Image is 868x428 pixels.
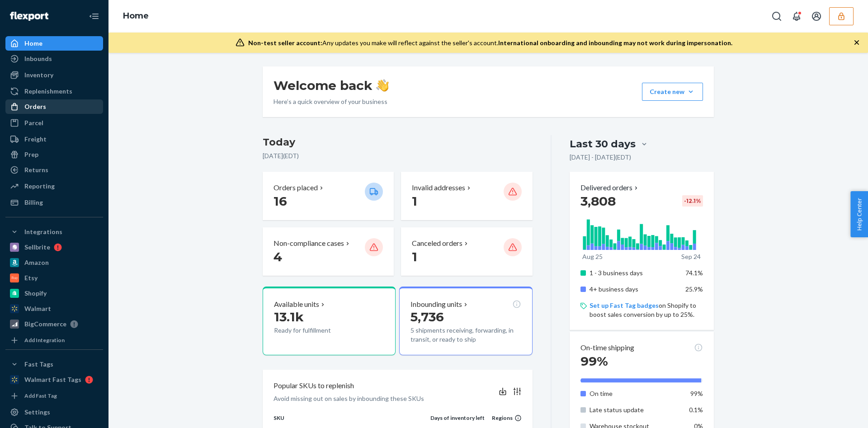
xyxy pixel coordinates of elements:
[5,147,103,162] a: Prep
[580,353,608,369] span: 99%
[263,172,394,220] button: Orders placed 16
[5,179,103,193] a: Reporting
[248,38,732,47] div: Any updates you make will reflect against the seller's account.
[5,84,103,99] a: Replenishments
[642,83,703,101] button: Create new
[399,287,532,355] button: Inbounding units5,7365 shipments receiving, forwarding, in transit, or ready to ship
[24,392,57,400] div: Add Fast Tag
[274,193,287,209] span: 16
[274,394,424,403] p: Avoid missing out on sales by inbounding these SKUs
[412,249,417,264] span: 1
[123,11,149,21] a: Home
[274,299,319,310] p: Available units
[768,7,786,25] button: Open Search Box
[590,301,703,319] p: on Shopify to boost sales conversion by up to 25%.
[5,372,103,387] a: Walmart Fast Tags
[689,406,703,414] span: 0.1%
[24,375,81,384] div: Walmart Fast Tags
[274,77,389,94] h1: Welcome back
[274,97,389,106] p: Here’s a quick overview of your business
[24,39,42,48] div: Home
[5,195,103,210] a: Billing
[24,198,43,207] div: Billing
[412,183,465,193] p: Invalid addresses
[850,191,868,237] button: Help Center
[412,193,417,209] span: 1
[24,320,66,329] div: BigCommerce
[682,195,703,207] div: -12.1 %
[274,183,318,193] p: Orders placed
[410,299,462,310] p: Inbounding units
[24,243,50,252] div: Sellbrite
[5,286,103,301] a: Shopify
[401,227,532,276] button: Canceled orders 1
[590,301,659,309] a: Set up Fast Tag badges
[410,326,521,344] p: 5 shipments receiving, forwarding, in transit, or ready to ship
[24,258,49,267] div: Amazon
[690,390,703,397] span: 99%
[681,252,701,261] p: Sep 24
[248,39,322,47] span: Non-test seller account:
[590,285,679,294] p: 4+ business days
[274,309,304,325] span: 13.1k
[580,193,616,209] span: 3,808
[412,238,462,249] p: Canceled orders
[376,79,389,92] img: hand-wave emoji
[5,99,103,114] a: Orders
[10,12,48,21] img: Flexport logo
[582,252,603,261] p: Aug 25
[5,271,103,285] a: Etsy
[263,135,533,150] h3: Today
[24,165,48,174] div: Returns
[24,360,53,369] div: Fast Tags
[24,304,51,313] div: Walmart
[5,405,103,419] a: Settings
[274,381,354,391] p: Popular SKUs to replenish
[24,289,47,298] div: Shopify
[274,326,358,335] p: Ready for fulfillment
[24,71,53,80] div: Inventory
[5,116,103,130] a: Parcel
[5,240,103,254] a: Sellbrite
[590,268,679,277] p: 1 - 3 business days
[498,39,732,47] span: International onboarding and inbounding may not work during impersonation.
[5,335,103,346] a: Add Integration
[5,301,103,316] a: Walmart
[807,7,826,25] button: Open account menu
[24,150,38,159] div: Prep
[24,408,50,417] div: Settings
[5,163,103,177] a: Returns
[5,52,103,66] a: Inbounds
[24,135,47,144] div: Freight
[274,249,282,264] span: 4
[590,405,679,414] p: Late status update
[485,414,522,422] div: Regions
[24,87,72,96] div: Replenishments
[685,285,703,293] span: 25.9%
[5,390,103,401] a: Add Fast Tag
[685,269,703,277] span: 74.1%
[401,172,532,220] button: Invalid addresses 1
[24,182,55,191] div: Reporting
[274,238,344,249] p: Non-compliance cases
[5,357,103,372] button: Fast Tags
[5,317,103,331] a: BigCommerce
[263,227,394,276] button: Non-compliance cases 4
[5,132,103,146] a: Freight
[580,183,640,193] button: Delivered orders
[5,225,103,239] button: Integrations
[263,151,533,160] p: [DATE] ( EDT )
[24,336,65,344] div: Add Integration
[5,255,103,270] a: Amazon
[580,343,634,353] p: On-time shipping
[24,227,62,236] div: Integrations
[85,7,103,25] button: Close Navigation
[263,287,396,355] button: Available units13.1kReady for fulfillment
[24,273,38,282] div: Etsy
[24,54,52,63] div: Inbounds
[410,309,444,325] span: 5,736
[116,3,156,29] ol: breadcrumbs
[5,36,103,51] a: Home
